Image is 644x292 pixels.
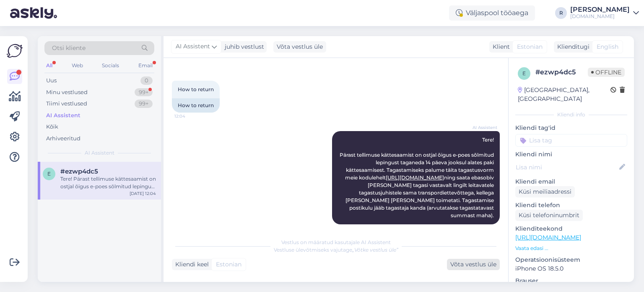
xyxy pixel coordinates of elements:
[273,41,326,53] div: Võta vestlus üle
[352,247,398,253] i: „Võtke vestlus üle”
[515,210,583,221] div: Küsi telefoninumbrit
[130,190,156,197] div: [DATE] 12:04
[174,113,206,119] span: 12:04
[515,224,627,233] p: Klienditeekond
[466,225,497,231] span: 12:04
[44,60,54,71] div: All
[60,168,98,175] span: #ezwp4dc5
[137,60,154,71] div: Email
[7,43,23,59] img: Askly Logo
[515,255,627,264] p: Operatsioonisüsteem
[140,76,153,85] div: 0
[554,42,589,51] div: Klienditugi
[100,60,121,71] div: Socials
[135,100,153,108] div: 99+
[588,68,625,77] span: Offline
[47,171,51,177] span: e
[515,186,575,197] div: Küsi meiliaadressi
[517,42,543,51] span: Estonian
[386,174,444,181] a: [URL][DOMAIN_NAME]
[515,264,627,273] p: iPhone OS 18.5.0
[570,6,639,20] a: [PERSON_NAME][DOMAIN_NAME]
[515,177,627,186] p: Kliendi email
[135,88,153,97] div: 99+
[46,76,57,85] div: Uus
[60,175,156,190] div: Tere! Pärast tellimuse kättesaamist on ostjal õigus e-poes sõlmitud lepingust taganeda 14 päeva j...
[176,42,210,51] span: AI Assistent
[172,98,220,113] div: How to return
[570,13,630,20] div: [DOMAIN_NAME]
[85,149,114,157] span: AI Assistent
[46,134,80,143] div: Arhiveeritud
[522,70,526,76] span: e
[466,124,497,131] span: AI Assistent
[172,260,209,269] div: Kliendi keel
[516,163,618,172] input: Lisa nimi
[489,42,510,51] div: Klient
[449,5,535,21] div: Väljaspool tööaega
[70,60,85,71] div: Web
[447,259,500,270] div: Võta vestlus üle
[518,86,610,103] div: [GEOGRAPHIC_DATA], [GEOGRAPHIC_DATA]
[221,42,264,51] div: juhib vestlust
[340,137,495,218] span: Tere! Pärast tellimuse kättesaamist on ostjal õigus e-poes sõlmitud lepingust taganeda 14 päeva j...
[46,111,80,120] div: AI Assistent
[570,6,630,13] div: [PERSON_NAME]
[515,134,627,147] input: Lisa tag
[515,201,627,210] p: Kliendi telefon
[281,239,391,245] span: Vestlus on määratud kasutajale AI Assistent
[178,86,214,92] span: How to return
[515,124,627,132] p: Kliendi tag'id
[515,111,627,118] div: Kliendi info
[46,123,58,131] div: Kõik
[46,100,87,108] div: Tiimi vestlused
[274,247,398,253] span: Vestluse ülevõtmiseks vajutage
[555,7,567,19] div: R
[515,276,627,285] p: Brauser
[46,88,88,97] div: Minu vestlused
[535,67,588,77] div: # ezwp4dc5
[597,42,618,51] span: English
[515,245,627,252] p: Vaata edasi ...
[216,260,241,269] span: Estonian
[52,44,86,53] span: Otsi kliente
[515,234,581,241] a: [URL][DOMAIN_NAME]
[515,150,627,159] p: Kliendi nimi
